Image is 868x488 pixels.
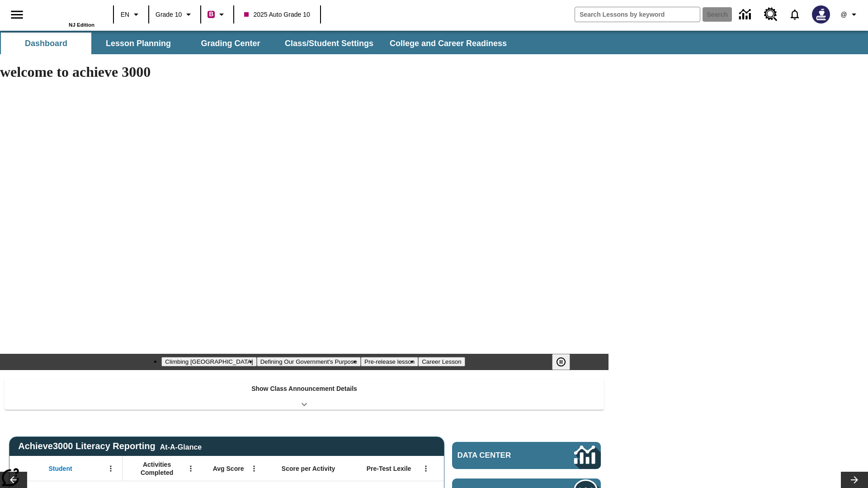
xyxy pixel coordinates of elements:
[184,462,198,475] button: Open Menu
[382,33,514,54] button: College and Career Readiness
[49,465,72,473] span: Student
[4,1,30,28] button: Open side menu
[161,357,256,366] button: Slide 1 Climbing Mount Tai
[452,442,601,469] a: Data Center
[458,451,543,460] span: Data Center
[257,357,361,366] button: Slide 2 Defining Our Government's Purpose
[282,465,335,473] span: Score per Activity
[841,472,868,488] button: Lesson carousel, Next
[251,384,357,394] p: Show Class Announcement Details
[575,7,700,22] input: search field
[204,6,231,23] button: Boost Class color is violet red. Change class color
[807,3,835,26] button: Select a new avatar
[840,10,847,19] span: @
[213,465,244,473] span: Avg Score
[278,33,381,54] button: Class/Student Settings
[18,441,202,451] span: Achieve3000 Literacy Reporting
[361,357,418,366] button: Slide 3 Pre-release lesson
[812,5,830,23] img: Avatar
[160,441,202,451] div: At-A-Glance
[93,33,184,54] button: Lesson Planning
[69,22,94,28] span: NJ Edition
[244,10,310,19] span: 2025 Auto Grade 10
[734,2,759,27] a: Data Center
[209,9,213,20] span: B
[121,10,129,19] span: EN
[418,357,465,366] button: Slide 4 Career Lesson
[783,3,807,26] a: Notifications
[156,10,182,19] span: Grade 10
[1,33,91,54] button: Dashboard
[104,462,118,475] button: Open Menu
[552,354,579,370] div: Pause
[835,6,864,23] button: Profile/Settings
[367,465,411,473] span: Pre-Test Lexile
[152,6,198,23] button: Grade: Grade 10, Select a grade
[127,460,187,477] span: Activities Completed
[419,462,433,475] button: Open Menu
[36,4,94,22] a: Home
[759,2,783,27] a: Resource Center, Will open in new tab
[552,354,570,370] button: Pause
[36,3,94,28] div: Home
[185,33,276,54] button: Grading Center
[247,462,261,475] button: Open Menu
[5,379,604,410] div: Show Class Announcement Details
[117,6,146,23] button: Language: EN, Select a language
